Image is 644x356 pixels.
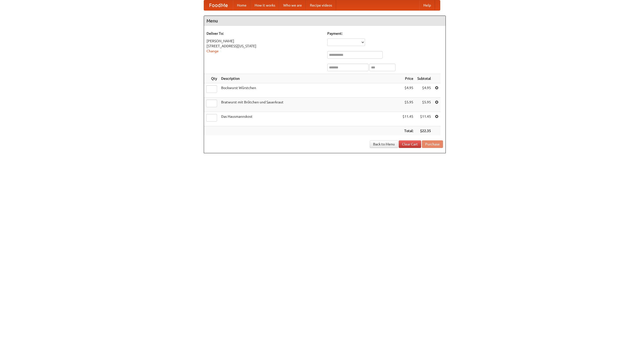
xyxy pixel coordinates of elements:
[251,0,279,10] a: How it works
[207,44,322,49] div: [STREET_ADDRESS][US_STATE]
[327,31,443,36] h5: Payment:
[415,98,433,112] td: $5.95
[400,126,415,136] th: Total:
[415,126,433,136] th: $22.35
[400,74,415,83] th: Price
[219,98,400,112] td: Bratwurst mit Brötchen und Sauerkraut
[415,112,433,126] td: $11.45
[219,74,400,83] th: Description
[370,140,398,148] a: Back to Menu
[419,0,435,10] a: Help
[422,140,443,148] button: Purchase
[415,83,433,98] td: $4.95
[400,98,415,112] td: $5.95
[306,0,336,10] a: Recipe videos
[207,49,219,53] a: Change
[415,74,433,83] th: Subtotal
[399,140,421,148] a: Clear Cart
[204,16,446,26] h4: Menu
[233,0,251,10] a: Home
[207,31,322,36] h5: Deliver To:
[204,0,233,10] a: FoodMe
[279,0,306,10] a: Who we are
[207,38,322,44] div: [PERSON_NAME]
[219,83,400,98] td: Bockwurst Würstchen
[204,74,219,83] th: Qty
[400,83,415,98] td: $4.95
[219,112,400,126] td: Das Hausmannskost
[400,112,415,126] td: $11.45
